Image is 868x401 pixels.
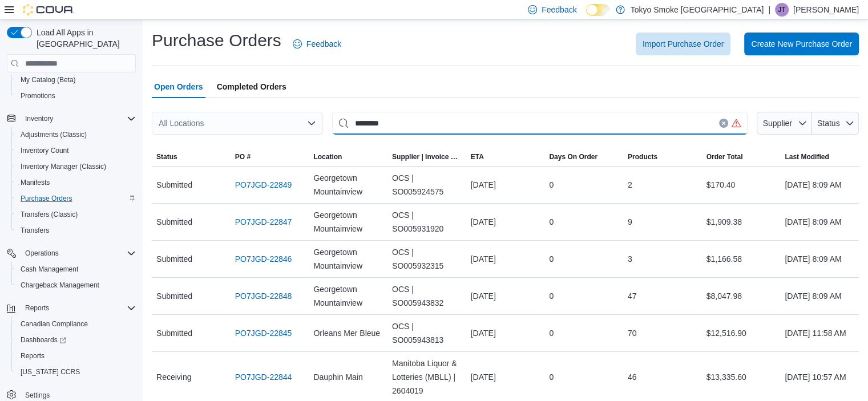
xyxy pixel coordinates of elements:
[21,246,63,260] button: Operations
[11,277,140,293] button: Chargeback Management
[21,226,49,235] span: Transfers
[628,326,637,340] span: 70
[542,4,576,15] span: Feedback
[21,246,136,260] span: Operations
[549,326,554,340] span: 0
[702,322,781,345] div: $12,516.90
[25,249,59,258] span: Operations
[11,72,140,88] button: My Catalog (Beta)
[16,89,136,103] span: Promotions
[313,208,383,236] span: Georgetown Mountainview
[16,144,74,157] a: Inventory Count
[16,365,84,379] a: [US_STATE] CCRS
[16,128,136,141] span: Adjustments (Classic)
[817,119,840,128] span: Status
[780,148,859,166] button: Last Modified
[16,262,83,276] a: Cash Management
[466,322,545,345] div: [DATE]
[152,148,231,166] button: Status
[16,73,136,87] span: My Catalog (Beta)
[288,33,346,55] a: Feedback
[16,176,54,189] a: Manifests
[702,248,781,270] div: $1,166.58
[307,119,316,128] button: Open list of options
[11,206,140,222] button: Transfers (Classic)
[154,75,203,98] span: Open Orders
[16,208,82,221] a: Transfers (Classic)
[235,152,251,161] span: PO #
[313,171,383,199] span: Georgetown Mountainview
[466,366,545,388] div: [DATE]
[313,245,383,273] span: Georgetown Mountainview
[636,33,730,55] button: Import Purchase Order
[16,365,136,379] span: Washington CCRS
[387,315,466,351] div: OCS | SO005943813
[466,148,545,166] button: ETA
[16,128,91,141] a: Adjustments (Classic)
[16,176,136,189] span: Manifests
[392,152,462,161] span: Supplier | Invoice Number
[235,215,292,229] a: PO7JGD-22847
[780,285,859,307] div: [DATE] 8:09 AM
[235,252,292,266] a: PO7JGD-22846
[623,148,702,166] button: Products
[387,167,466,203] div: OCS | SO005924575
[21,75,76,84] span: My Catalog (Beta)
[702,173,781,196] div: $170.40
[11,127,140,143] button: Adjustments (Classic)
[628,370,637,384] span: 46
[156,289,192,303] span: Submitted
[16,278,136,292] span: Chargeback Management
[156,326,192,340] span: Submitted
[387,148,466,166] button: Supplier | Invoice Number
[785,152,829,161] span: Last Modified
[778,3,785,17] span: JT
[21,130,87,139] span: Adjustments (Classic)
[21,281,99,290] span: Chargeback Management
[628,289,637,303] span: 47
[21,146,69,155] span: Inventory Count
[21,265,78,274] span: Cash Management
[751,38,852,50] span: Create New Purchase Order
[16,317,136,331] span: Canadian Compliance
[768,3,770,17] p: |
[21,351,45,361] span: Reports
[16,333,136,347] span: Dashboards
[16,192,136,205] span: Purchase Orders
[313,326,380,340] span: Orleans Mer Bleue
[702,210,781,233] div: $1,909.38
[387,204,466,240] div: OCS | SO005931920
[643,38,724,50] span: Import Purchase Order
[16,89,60,103] a: Promotions
[16,349,49,363] a: Reports
[25,114,53,123] span: Inventory
[313,152,342,161] div: Location
[21,367,80,376] span: [US_STATE] CCRS
[25,303,49,313] span: Reports
[16,317,92,331] a: Canadian Compliance
[16,224,136,237] span: Transfers
[466,248,545,270] div: [DATE]
[549,252,554,266] span: 0
[217,75,286,98] span: Completed Orders
[156,252,192,266] span: Submitted
[549,152,597,161] span: Days On Order
[780,248,859,270] div: [DATE] 8:09 AM
[702,366,781,388] div: $13,335.60
[549,289,554,303] span: 0
[757,112,812,135] button: Supplier
[2,300,140,316] button: Reports
[21,112,136,125] span: Inventory
[702,148,781,166] button: Order Total
[2,245,140,261] button: Operations
[719,119,728,128] button: Clear input
[21,210,78,219] span: Transfers (Classic)
[16,73,80,87] a: My Catalog (Beta)
[11,143,140,159] button: Inventory Count
[631,3,764,17] p: Tokyo Smoke [GEOGRAPHIC_DATA]
[706,152,743,161] span: Order Total
[235,370,292,384] a: PO7JGD-22844
[780,322,859,345] div: [DATE] 11:58 AM
[21,91,55,100] span: Promotions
